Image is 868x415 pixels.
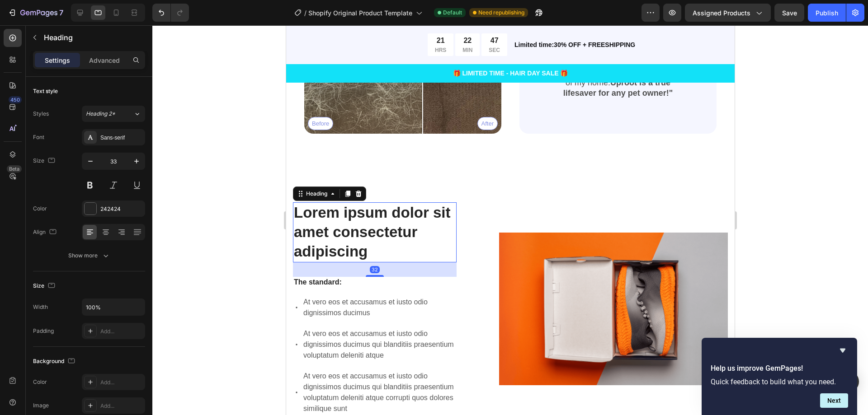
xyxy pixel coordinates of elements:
[82,106,145,122] button: Heading 2*
[100,134,143,142] div: Sans-serif
[443,9,462,17] span: Default
[100,327,143,336] div: Add...
[33,226,58,238] div: Align
[774,4,804,22] button: Save
[33,378,47,386] div: Color
[33,303,48,311] div: Width
[100,205,143,213] div: 242424
[45,56,70,65] p: Settings
[82,299,145,315] input: Auto
[782,9,797,17] span: Save
[33,401,49,410] div: Image
[152,4,189,22] div: Undo/Redo
[308,8,412,18] span: Shopify Original Product Template
[59,7,63,18] p: 7
[33,355,77,368] div: Background
[33,327,54,335] div: Padding
[304,8,307,18] span: /
[685,4,771,22] button: Assigned Products
[837,345,848,356] button: Hide survey
[33,110,49,118] div: Styles
[808,4,846,22] button: Publish
[44,32,142,43] p: Heading
[33,205,47,213] div: Color
[86,110,115,118] span: Heading 2*
[816,8,838,18] div: Publish
[33,133,44,141] div: Font
[711,345,848,408] div: Help us improve GemPages!
[820,393,848,408] button: Next question
[7,165,22,173] div: Beta
[33,280,57,292] div: Size
[33,155,57,167] div: Size
[711,378,848,386] p: Quick feedback to build what you need.
[33,87,58,95] div: Text style
[9,96,22,103] div: 450
[286,25,735,415] iframe: Design area
[4,4,67,22] button: 7
[89,56,120,65] p: Advanced
[68,251,110,260] div: Show more
[693,8,750,18] span: Assigned Products
[100,402,143,410] div: Add...
[478,9,524,17] span: Need republishing
[33,247,145,264] button: Show more
[711,363,848,374] h2: Help us improve GemPages!
[100,378,143,387] div: Add...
